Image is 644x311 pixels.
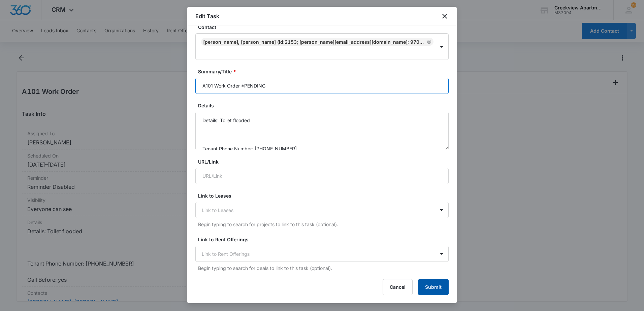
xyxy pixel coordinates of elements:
[195,112,449,150] textarea: Details: Toilet flooded Tenant Phone Number: [PHONE_NUMBER] Call Before: yes
[198,221,449,228] p: Begin typing to search for projects to link to this task (optional).
[198,68,451,75] label: Summary/Title
[425,39,431,44] div: Remove Anissa Rogish, Cody Downs (ID:2153; anissa.rogish12@gmail.com; 9703470924)
[198,192,451,199] label: Link to Leases
[198,265,449,272] p: Begin typing to search for deals to link to this task (optional).
[195,12,219,20] h1: Edit Task
[195,78,449,94] input: Summary/Title
[383,279,413,295] button: Cancel
[198,24,451,31] label: Contact
[198,102,451,109] label: Details
[198,236,451,243] label: Link to Rent Offerings
[203,39,425,45] div: [PERSON_NAME], [PERSON_NAME] (ID:2153; [PERSON_NAME][EMAIL_ADDRESS][DOMAIN_NAME]; 9703470924)
[418,279,449,295] button: Submit
[195,168,449,184] input: URL/Link
[441,12,449,20] button: close
[198,158,451,165] label: URL/Link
